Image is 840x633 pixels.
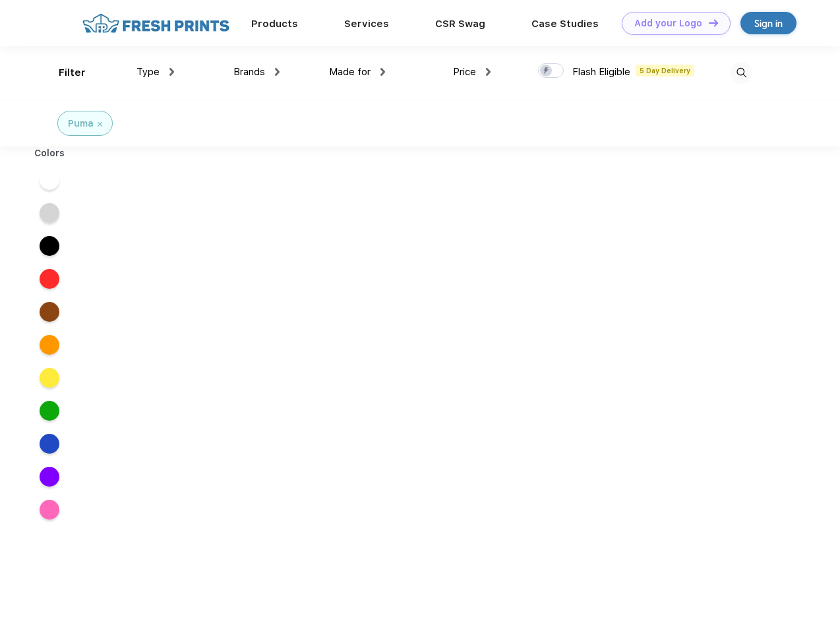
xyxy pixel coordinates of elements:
[380,68,385,76] img: dropdown.png
[731,62,752,84] img: desktop_search.svg
[251,18,298,30] a: Products
[78,12,233,35] img: fo%20logo%202.webp
[344,18,389,30] a: Services
[435,18,485,30] a: CSR Swag
[68,117,94,131] div: Puma
[169,68,174,76] img: dropdown.png
[453,66,476,78] span: Price
[275,68,280,76] img: dropdown.png
[98,122,102,127] img: filter_cancel.svg
[709,19,718,26] img: DT
[572,66,630,78] span: Flash Eligible
[740,12,796,34] a: Sign in
[59,65,86,80] div: Filter
[329,66,371,78] span: Made for
[634,18,702,29] div: Add your Logo
[754,16,783,31] div: Sign in
[136,66,160,78] span: Type
[486,68,491,76] img: dropdown.png
[636,65,694,76] span: 5 Day Delivery
[24,146,75,160] div: Colors
[233,66,265,78] span: Brands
